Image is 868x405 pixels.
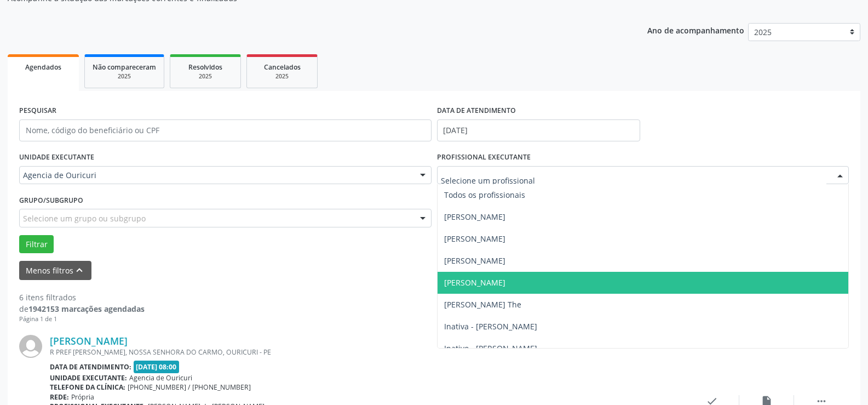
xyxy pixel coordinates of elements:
button: Filtrar [19,235,54,254]
img: img [19,335,42,358]
span: Agendados [25,62,61,72]
div: R PREF [PERSON_NAME], NOSSA SENHORA DO CARMO, OURICURI - PE [50,347,685,357]
strong: 1942153 marcações agendadas [28,304,145,314]
div: 2025 [93,72,156,81]
label: PROFISSIONAL EXECUTANTE [437,149,531,166]
i: keyboard_arrow_up [73,264,85,276]
div: 2025 [178,72,233,81]
label: PESQUISAR [19,102,56,119]
div: Página 1 de 1 [19,315,145,324]
input: Selecione um intervalo [437,119,640,141]
input: Selecione um profissional [441,170,827,192]
div: de [19,303,145,315]
b: Unidade executante: [50,373,127,383]
span: [DATE] 08:00 [134,361,180,373]
span: Selecione um grupo ou subgrupo [23,213,146,224]
span: [PHONE_NUMBER] / [PHONE_NUMBER] [128,383,251,392]
b: Telefone da clínica: [50,383,125,392]
button: Menos filtroskeyboard_arrow_up [19,261,91,280]
span: Resolvidos [188,62,222,72]
span: Inativa - [PERSON_NAME] [444,321,537,332]
span: [PERSON_NAME] [444,233,505,244]
input: Nome, código do beneficiário ou CPF [19,119,432,141]
b: Data de atendimento: [50,362,131,372]
span: [PERSON_NAME] [444,255,505,266]
label: DATA DE ATENDIMENTO [437,102,516,119]
span: Não compareceram [93,62,156,72]
label: Grupo/Subgrupo [19,192,83,209]
span: Agencia de Ouricuri [129,373,192,383]
b: Rede: [50,392,69,402]
a: [PERSON_NAME] [50,335,128,347]
span: [PERSON_NAME] [444,277,505,288]
span: Própria [71,392,94,402]
label: UNIDADE EXECUTANTE [19,149,94,166]
span: [PERSON_NAME] The [444,299,521,310]
span: Todos os profissionais [444,190,525,200]
div: 6 itens filtrados [19,292,145,303]
span: Cancelados [264,62,301,72]
span: Inativo - [PERSON_NAME] [444,343,537,353]
span: [PERSON_NAME] [444,212,505,222]
span: Agencia de Ouricuri [23,170,409,181]
div: 2025 [255,72,309,81]
p: Ano de acompanhamento [647,23,744,37]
